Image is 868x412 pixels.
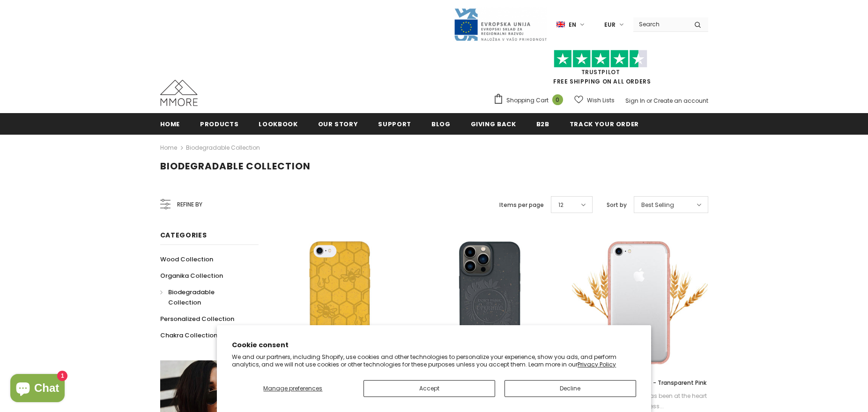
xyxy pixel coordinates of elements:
img: MMORE Cases [160,80,198,106]
span: Biodegradable Collection [160,160,311,173]
a: Chakra Collection [160,327,217,343]
a: Home [160,142,177,153]
img: Javni Razpis [453,8,547,42]
a: Shopping Cart 0 [493,93,568,107]
a: Our Story [318,113,358,134]
span: Chakra Collection [160,331,217,340]
a: Lookbook [259,113,297,134]
img: i-lang-1.png [556,21,565,29]
span: Blog [431,120,451,129]
span: Refine by [177,199,202,210]
label: Sort by [607,200,627,210]
a: Organika Collection [160,267,223,284]
span: Personalized Collection [160,314,234,323]
img: Trust Pilot Stars [554,50,647,68]
span: 12 [558,200,564,210]
a: Sign In [625,97,645,105]
a: Trustpilot [581,68,620,76]
p: We and our partners, including Shopify, use cookies and other technologies to personalize your ex... [232,353,636,368]
button: Decline [504,380,636,397]
inbox-online-store-chat: Shopify online store chat [7,374,67,404]
h2: Cookie consent [232,340,636,350]
a: Giving back [471,113,516,134]
span: Track your order [570,120,639,129]
span: Giving back [471,120,516,129]
button: Manage preferences [232,380,354,397]
span: Best Selling [641,200,674,210]
span: en [569,20,576,30]
a: Biodegradable Collection [186,144,260,152]
a: Privacy Policy [578,360,616,368]
a: Create an account [653,97,708,105]
span: Biodegradable phone case - Transparent Pink [574,379,706,387]
span: Wish Lists [587,96,615,105]
span: B2B [536,120,549,129]
span: FREE SHIPPING ON ALL ORDERS [493,54,708,85]
a: support [378,113,411,134]
a: B2B [536,113,549,134]
span: or [646,97,652,105]
a: Personalized Collection [160,311,234,327]
span: Shopping Cart [506,96,549,105]
span: Biodegradable Collection [168,288,215,307]
a: Javni Razpis [453,20,547,28]
span: 0 [552,94,563,105]
span: support [378,120,411,129]
span: Lookbook [259,120,297,129]
label: Items per page [499,200,544,210]
span: Manage preferences [263,384,322,392]
button: Accept [364,380,495,397]
input: Search Site [633,17,687,31]
a: Home [160,113,180,134]
span: Home [160,120,180,129]
span: Organika Collection [160,271,223,280]
span: Categories [160,230,207,240]
a: Wish Lists [574,92,615,108]
a: Biodegradable Collection [160,284,248,311]
a: Track your order [570,113,639,134]
a: Products [200,113,238,134]
span: Wood Collection [160,255,213,264]
a: Wood Collection [160,251,213,267]
span: Products [200,120,238,129]
span: Our Story [318,120,358,129]
span: EUR [604,20,616,30]
a: Blog [431,113,451,134]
